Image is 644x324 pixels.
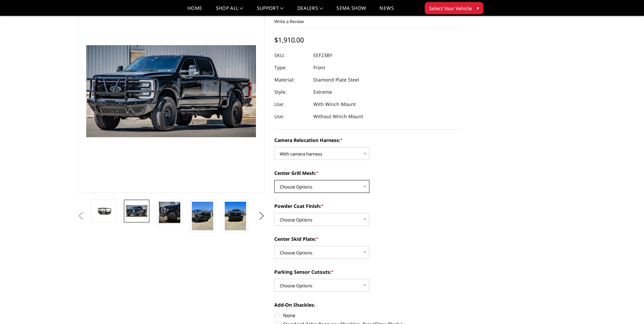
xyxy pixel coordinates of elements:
label: Center Skid Plate: [274,235,462,242]
a: Dealers [297,6,323,16]
dd: EEF23BY [313,49,332,61]
a: shop all [216,6,243,16]
dt: Style: [274,86,308,98]
dd: Extreme [313,86,332,98]
span: $1,910.00 [274,35,304,44]
a: Support [257,6,284,16]
a: News [380,6,393,16]
span: Select Your Vehicle [429,5,472,12]
dd: Front [313,61,325,74]
button: Select Your Vehicle [425,2,483,14]
span: ▾ [477,4,479,12]
a: Write a Review [274,18,304,24]
dd: Diamond Plate Steel [313,74,359,86]
dt: SKU: [274,49,308,61]
img: 2023-2025 Ford F250-350 - T2 Series - Extreme Front Bumper (receiver or winch) [192,202,213,230]
dd: Without Winch Mount [313,110,363,123]
img: 2023-2025 Ford F250-350 - T2 Series - Extreme Front Bumper (receiver or winch) [159,202,180,223]
a: Home [187,6,202,16]
label: Camera Relocation Harness: [274,137,462,144]
label: Center Grill Mesh: [274,169,462,177]
a: SEMA Show [336,6,366,16]
img: 2023-2025 Ford F250-350 - T2 Series - Extreme Front Bumper (receiver or winch) [93,205,114,217]
dt: Material: [274,74,308,86]
button: Next [256,211,266,221]
button: Previous [76,211,86,221]
label: Powder Coat Finish: [274,202,462,210]
dt: Use: [274,98,308,110]
dd: With Winch Mount [313,98,356,110]
img: 2023-2025 Ford F250-350 - T2 Series - Extreme Front Bumper (receiver or winch) [126,205,147,217]
dt: Use: [274,110,308,123]
label: None [274,312,462,319]
dt: Type: [274,61,308,74]
img: 2023-2025 Ford F250-350 - T2 Series - Extreme Front Bumper (receiver or winch) [225,202,246,230]
label: Add-On Shackles: [274,301,462,308]
label: Parking Sensor Cutouts: [274,268,462,275]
